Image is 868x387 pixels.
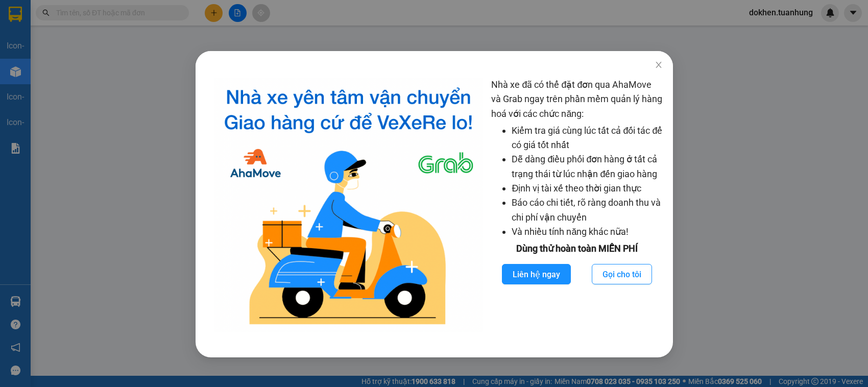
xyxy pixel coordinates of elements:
[512,124,663,153] li: Kiểm tra giá cùng lúc tất cả đối tác để có giá tốt nhất
[602,268,641,281] span: Gọi cho tôi
[491,78,663,332] div: Nhà xe đã có thể đặt đơn qua AhaMove và Grab ngay trên phần mềm quản lý hàng hoá với các chức năng:
[512,225,663,239] li: Và nhiều tính năng khác nữa!
[512,196,663,225] li: Báo cáo chi tiết, rõ ràng doanh thu và chi phí vận chuyển
[214,78,483,332] img: logo
[491,241,663,256] div: Dùng thử hoàn toàn MIỄN PHÍ
[512,152,663,181] li: Dễ dàng điều phối đơn hàng ở tất cả trạng thái từ lúc nhận đến giao hàng
[655,61,663,69] span: close
[513,268,560,281] span: Liên hệ ngay
[644,51,673,80] button: Close
[502,264,571,284] button: Liên hệ ngay
[592,264,652,284] button: Gọi cho tôi
[512,181,663,196] li: Định vị tài xế theo thời gian thực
